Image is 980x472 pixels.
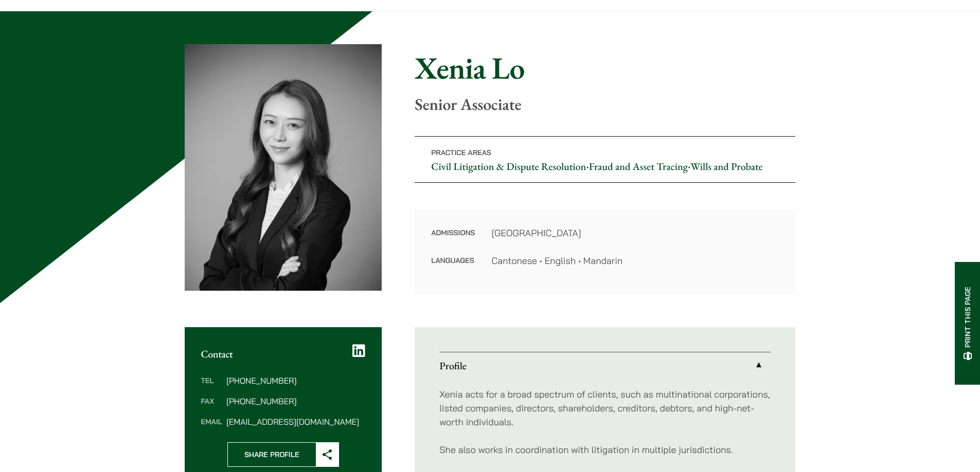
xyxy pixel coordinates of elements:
a: Civil Litigation & Dispute Resolution [431,160,586,173]
button: Share Profile [227,442,339,467]
h2: Contact [201,348,366,360]
span: Practice Areas [431,148,491,157]
p: Xenia acts for a broad spectrum of clients, such as multinational corporations, listed companies,... [439,387,771,429]
dd: Cantonese • English • Mandarin [491,254,779,268]
p: • • [415,136,795,183]
a: Profile [439,352,771,379]
dt: Fax [201,397,222,418]
dd: [EMAIL_ADDRESS][DOMAIN_NAME] [226,418,365,426]
p: She also works in coordination with litigation in multiple jurisdictions. [439,443,771,457]
a: Fraud and Asset Tracing [589,160,688,173]
span: Share Profile [228,443,316,466]
dd: [GEOGRAPHIC_DATA] [491,226,779,240]
h1: Xenia Lo [415,49,795,86]
a: LinkedIn [352,344,365,358]
p: Senior Associate [415,95,795,114]
dt: Tel [201,376,222,397]
dt: Admissions [431,226,475,254]
dt: Email [201,418,222,426]
dd: [PHONE_NUMBER] [226,376,365,385]
dd: [PHONE_NUMBER] [226,397,365,405]
a: Wills and Probate [690,160,762,173]
dt: Languages [431,254,475,268]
